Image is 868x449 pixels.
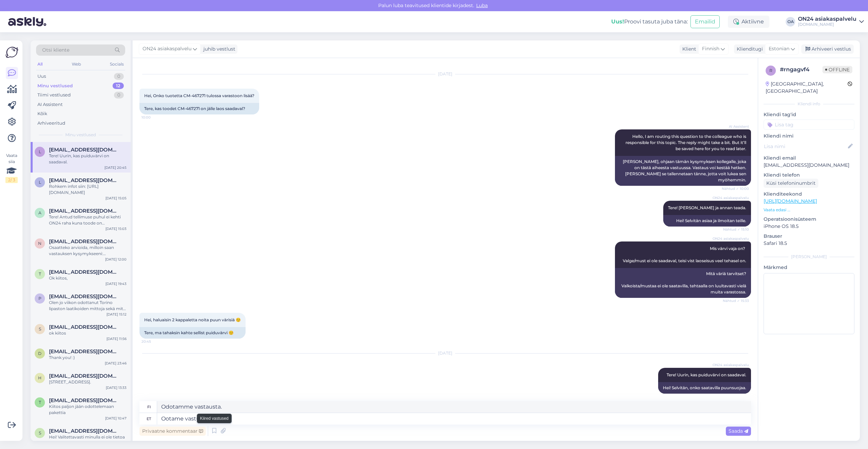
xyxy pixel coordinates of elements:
span: Offline [822,66,852,73]
span: simonlandgards@hotmail.com [49,324,120,330]
a: [URL][DOMAIN_NAME] [764,198,817,204]
button: Emailid [690,15,720,28]
textarea: Ootame vastust. [157,413,751,425]
div: [DATE] 13:33 [106,385,127,390]
span: n [38,241,41,246]
span: s.myllarinen@gmail.com [49,428,120,434]
span: ON24 asiakaspalvelu [713,236,749,241]
div: Mitä väriä tarvitset? Valkoista/mustaa ei ole saatavilla, tehtaalla on luultavasti vielä muita va... [615,268,751,298]
div: fi [147,401,151,413]
span: Nähtud ✓ 10:00 [722,186,749,191]
span: niina_harjula@hotmail.com [49,238,120,245]
div: Kiitos paljon jään odottelemaan pakettia [49,403,127,416]
p: iPhone OS 18.5 [764,223,854,230]
span: s [39,326,41,331]
span: Hello, I am routing this question to the colleague who is responsible for this topic. The reply m... [625,134,747,151]
div: ok kiitos [49,330,127,336]
div: Proovi tasuta juba täna: [611,18,688,26]
p: Brauser [764,233,854,240]
div: [PERSON_NAME], ohjaan tämän kysymyksen kollegalle, joka on tästä aiheesta vastuussa. Vastaus voi ... [615,156,751,186]
span: Nähtud ✓ 15:33 [723,298,749,303]
span: h [38,375,41,380]
span: Hei, Onko tuotetta CM-467271 tulossa varastoon lisää? [144,93,254,98]
span: 10:00 [141,115,167,120]
span: lehtinen.merja@gmail.com [49,177,120,183]
div: AI Assistent [37,101,63,108]
p: [EMAIL_ADDRESS][DOMAIN_NAME] [764,162,854,169]
span: p [38,296,41,301]
span: donegandaniel2513@gmail.com [49,348,120,355]
span: t [39,271,41,276]
span: Saada [729,428,748,434]
div: Minu vestlused [37,83,73,89]
span: l [39,149,41,154]
span: anette.helenius@hotmail.com [49,208,120,214]
div: OA [786,17,795,26]
div: ON24 asiakaspalvelu [798,16,856,22]
span: Luba [474,2,490,8]
input: Lisa tag [764,120,854,130]
div: Tere! Antud tellimuse puhul ei kehti ON24 raha kuna toode on [DEMOGRAPHIC_DATA]. [49,214,127,226]
div: All [36,60,44,69]
p: Safari 18.5 [764,240,854,247]
span: t [39,400,41,405]
div: Tiimi vestlused [37,92,71,98]
span: Tere! [PERSON_NAME] ja annan teada. [668,205,746,210]
span: lasmo@hotmail.fi [49,147,120,153]
div: Hei! Selvitän, onko saatavilla puunsuojaa. [658,382,751,394]
div: Rohkem infot siin: [URL][DOMAIN_NAME] [49,183,127,196]
span: ON24 asiakaspalvelu [713,362,749,367]
div: # rngagvf4 [780,66,822,74]
span: AI Assistent [723,124,749,129]
div: Ok kiitos, [49,275,127,281]
div: Osaatteko arvioida, milloin saan vastauksen kysymykseeni: [PERSON_NAME] pohja sängyssä on? [49,245,127,257]
span: terhik31@gmail.com [49,397,120,403]
div: [DATE] 20:45 [104,165,127,170]
span: 9:00 [723,394,749,399]
div: [DOMAIN_NAME] [798,22,856,27]
div: Tere! Uurin, kas puiduvärvi on saadaval. [49,153,127,165]
p: Kliendi email [764,155,854,162]
p: Kliendi telefon [764,172,854,179]
span: s [39,430,41,435]
p: Märkmed [764,264,854,271]
div: 2 / 3 [5,177,18,183]
div: Hei! Selvitän asiaa ja ilmoitan teille. [663,215,751,227]
div: [STREET_ADDRESS]. [49,379,127,385]
div: Vaata siia [5,152,18,183]
div: Arhiveeritud [37,120,65,127]
div: Privaatne kommentaar [139,427,206,436]
div: 0 [114,73,124,80]
div: Socials [108,60,125,69]
span: Tere! Uurin, kas puiduvärvi on saadaval. [667,372,746,377]
div: [DATE] 11:56 [106,336,127,341]
div: Tere, ma tahaksin kahte sellist puiduvärvi ☺️ [139,327,246,339]
div: [DATE] 19:43 [105,281,127,286]
div: [DATE] 12:00 [105,257,127,262]
div: Tere, kas toodet CM-467271 on jälle laos saadaval? [139,103,259,114]
div: [DATE] 15:03 [105,226,127,231]
div: [DATE] 15:05 [105,196,127,201]
p: Operatsioonisüsteem [764,216,854,223]
div: et [147,413,151,425]
p: Vaata edasi ... [764,207,854,213]
b: Uus! [611,18,624,25]
div: Klienditugi [734,46,763,53]
div: 12 [113,83,124,89]
div: Uus [37,73,46,80]
div: [DATE] [139,71,751,77]
span: tuula263@hotmail.com [49,269,120,275]
div: Kliendi info [764,101,854,107]
p: Kliendi nimi [764,132,854,140]
a: ON24 asiakaspalvelu[DOMAIN_NAME] [798,16,864,27]
span: Minu vestlused [65,132,96,138]
span: ON24 asiakaspalvelu [713,195,749,200]
div: [DATE] 23:46 [105,361,127,366]
div: Web [70,60,82,69]
span: l [39,180,41,185]
div: [DATE] 10:47 [105,416,127,421]
div: Olen jo viikon odottanut Torino lipaston laatikoiden mittoja sekä mitä ABS-Kanttaus kulmissa tark... [49,300,127,312]
p: Kliendi tag'id [764,111,854,118]
span: ON24 asiakaspalvelu [143,45,191,53]
span: Nähtud ✓ 15:10 [723,227,749,232]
